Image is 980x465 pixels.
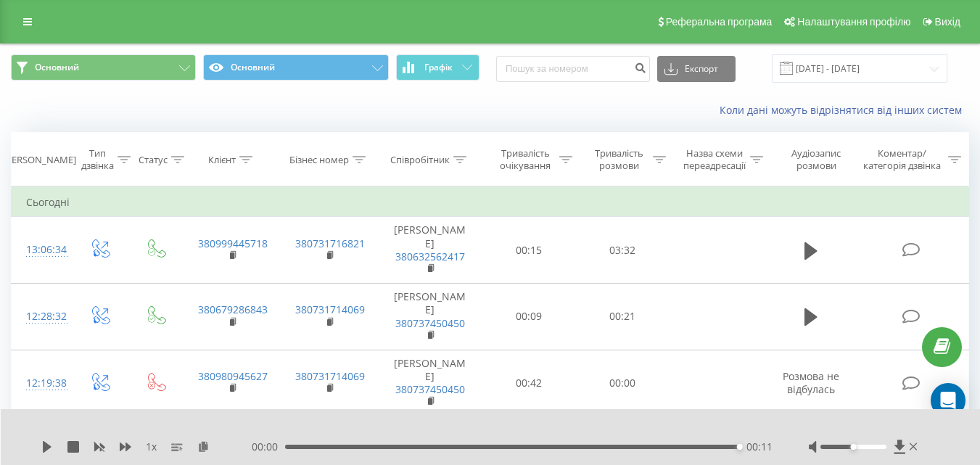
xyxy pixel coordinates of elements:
a: 380737450450 [395,316,465,330]
input: Пошук за номером [496,56,650,82]
button: Експорт [657,56,736,82]
a: 380731714069 [295,369,365,383]
a: 380980945627 [198,369,268,383]
div: Тривалість очікування [495,147,556,172]
span: 1 x [146,440,157,454]
button: Основний [203,54,388,81]
td: 00:00 [576,350,670,416]
td: 00:21 [576,284,670,350]
div: Статус [139,154,168,166]
td: 00:15 [482,217,576,284]
span: Реферальна програма [666,16,773,28]
div: Тип дзвінка [81,147,114,172]
div: Клієнт [208,154,236,166]
div: Accessibility label [850,444,856,450]
td: 03:32 [576,217,670,284]
div: Тривалість розмови [589,147,649,172]
td: [PERSON_NAME] [378,217,482,284]
div: Назва схеми переадресації [683,147,746,172]
span: Вихід [935,16,960,28]
td: [PERSON_NAME] [378,284,482,350]
td: [PERSON_NAME] [378,350,482,416]
a: Коли дані можуть відрізнятися вiд інших систем [720,103,969,117]
span: Розмова не відбулась [783,369,839,396]
div: Співробітник [390,154,450,166]
div: 12:28:32 [26,303,57,331]
div: Open Intercom Messenger [931,383,965,418]
span: Основний [35,62,79,73]
div: Бізнес номер [289,154,349,166]
div: 13:06:34 [26,236,57,264]
span: 00:11 [746,440,773,454]
span: 00:00 [252,440,285,454]
a: 380679286843 [198,303,268,316]
a: 380737450450 [395,382,465,396]
button: Графік [396,54,479,81]
td: 00:42 [482,350,576,416]
a: 380999445718 [198,236,268,250]
div: 12:19:38 [26,369,57,398]
a: 380632562417 [395,250,465,263]
div: Коментар/категорія дзвінка [860,147,944,172]
div: [PERSON_NAME] [3,154,76,166]
a: 380731714069 [295,303,365,316]
span: Налаштування профілю [797,16,910,28]
span: Графік [424,62,453,73]
div: Аудіозапис розмови [780,147,853,172]
a: 380731716821 [295,236,365,250]
td: 00:09 [482,284,576,350]
div: Accessibility label [737,444,743,450]
button: Основний [11,54,196,81]
td: Сьогодні [12,188,969,217]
